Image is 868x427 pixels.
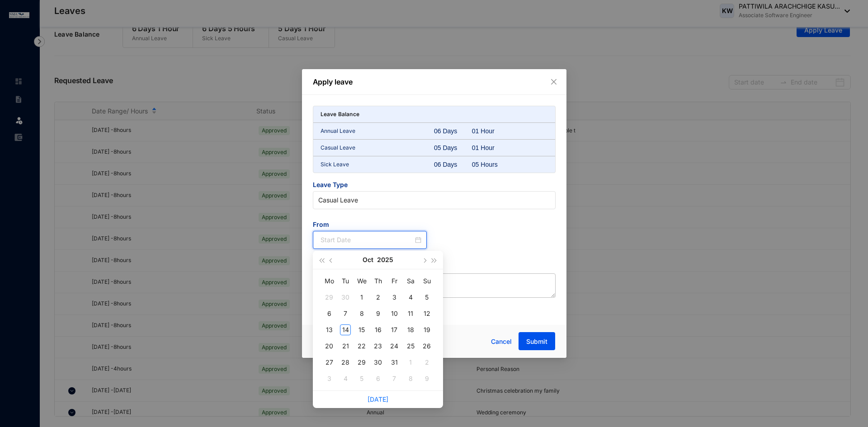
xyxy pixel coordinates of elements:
th: Fr [386,273,402,289]
div: 16 [373,324,383,335]
button: 2025 [377,251,393,269]
div: 2 [421,357,432,368]
div: 24 [389,341,400,352]
td: 2025-10-26 [419,338,435,354]
td: 2025-10-21 [337,338,354,354]
td: 2025-11-07 [386,371,402,387]
td: 2025-10-15 [354,322,370,338]
td: 2025-11-02 [419,354,435,371]
th: Sa [402,273,419,289]
div: 14 [340,324,351,335]
p: Apply leave [313,76,556,87]
p: Leave Balance [321,110,360,119]
div: 20 [324,341,335,352]
div: 7 [389,373,400,384]
button: Oct [363,251,373,269]
td: 2025-10-09 [370,305,386,322]
td: 2025-10-31 [386,354,402,371]
div: 05 Days [434,143,472,152]
div: 28 [340,357,351,368]
td: 2025-10-13 [321,322,337,338]
div: 11 [405,308,416,319]
td: 2025-10-10 [386,305,402,322]
div: 29 [356,357,367,368]
div: 05 Hours [472,160,510,169]
div: 13 [324,324,335,335]
td: 2025-10-30 [370,354,386,371]
div: 25 [405,341,416,352]
div: 01 Hour [472,143,510,152]
div: 9 [421,373,432,384]
td: 2025-10-23 [370,338,386,354]
th: Th [370,273,386,289]
td: 2025-10-18 [402,322,419,338]
td: 2025-10-07 [337,305,354,322]
a: [DATE] [368,395,388,403]
td: 2025-10-22 [354,338,370,354]
div: 4 [405,292,416,303]
div: 30 [373,357,383,368]
input: Start Date [321,235,414,245]
td: 2025-10-14 [337,322,354,338]
td: 2025-11-03 [321,371,337,387]
div: 6 [324,308,335,319]
td: 2025-10-03 [386,289,402,305]
div: 5 [356,373,367,384]
td: 2025-10-06 [321,305,337,322]
td: 2025-10-01 [354,289,370,305]
div: 5 [421,292,432,303]
button: Close [549,77,559,87]
td: 2025-11-09 [419,371,435,387]
p: Annual Leave [321,127,434,136]
button: Cancel [484,333,519,351]
td: 2025-10-29 [354,354,370,371]
div: 31 [389,357,400,368]
td: 2025-10-28 [337,354,354,371]
div: 29 [324,292,335,303]
th: Tu [337,273,354,289]
td: 2025-09-30 [337,289,354,305]
div: 3 [389,292,400,303]
td: 2025-10-11 [402,305,419,322]
div: 17 [389,324,400,335]
td: 2025-09-29 [321,289,337,305]
div: 22 [356,341,367,352]
td: 2025-11-08 [402,371,419,387]
div: 06 Days [434,160,472,169]
button: Submit [519,332,555,350]
div: 01 Hour [472,127,510,136]
div: 9 [373,308,383,319]
th: We [354,273,370,289]
td: 2025-10-16 [370,322,386,338]
div: 8 [405,373,416,384]
td: 2025-11-01 [402,354,419,371]
div: 06 Days [434,127,472,136]
p: Sick Leave [321,160,434,169]
div: 19 [421,324,432,335]
span: Casual Leave [318,193,550,207]
div: 3 [324,373,335,384]
span: Cancel [491,337,512,347]
td: 2025-10-25 [402,338,419,354]
div: 6 [373,373,383,384]
div: 21 [340,341,351,352]
div: 1 [356,292,367,303]
div: 12 [421,308,432,319]
div: 1 [405,357,416,368]
div: 8 [356,308,367,319]
td: 2025-10-04 [402,289,419,305]
div: 30 [340,292,351,303]
td: 2025-10-24 [386,338,402,354]
div: 10 [389,308,400,319]
div: 26 [421,341,432,352]
div: 2 [373,292,383,303]
th: Su [419,273,435,289]
td: 2025-11-04 [337,371,354,387]
div: 7 [340,308,351,319]
div: 4 [340,373,351,384]
td: 2025-10-08 [354,305,370,322]
th: Mo [321,273,337,289]
span: From [313,220,427,231]
div: 15 [356,324,367,335]
td: 2025-11-05 [354,371,370,387]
